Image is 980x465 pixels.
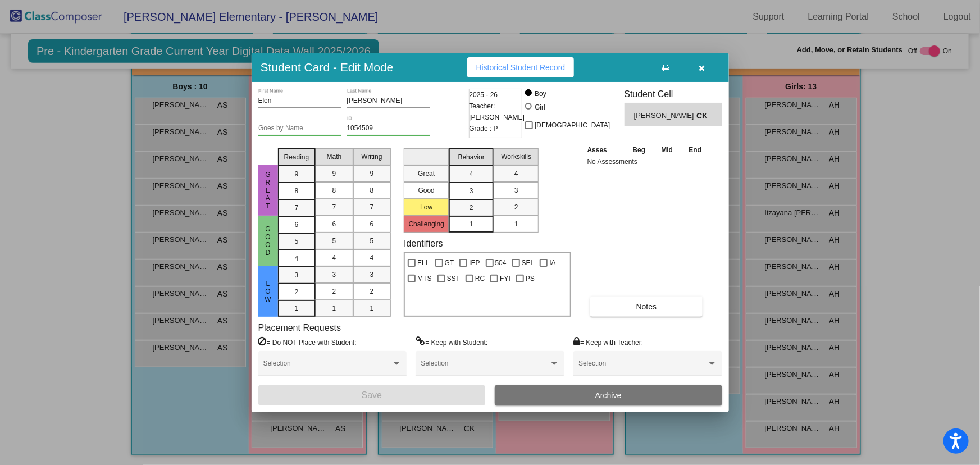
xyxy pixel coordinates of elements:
[535,118,610,132] span: [DEMOGRAPHIC_DATA]
[332,236,336,246] span: 5
[495,256,507,270] span: 504
[295,270,299,280] span: 3
[370,253,374,263] span: 4
[370,219,374,229] span: 6
[549,256,555,270] span: IA
[416,336,487,348] label: = Keep with Student:
[332,219,336,229] span: 6
[295,253,299,263] span: 4
[447,272,460,285] span: SST
[370,202,374,212] span: 7
[332,270,336,280] span: 3
[295,169,299,179] span: 9
[470,89,498,101] span: 2025 - 26
[263,225,273,257] span: Good
[327,152,342,162] span: Math
[470,219,473,229] span: 1
[263,171,273,210] span: Great
[514,219,518,229] span: 1
[332,253,336,263] span: 4
[585,144,625,156] th: Asses
[458,152,485,162] span: Behavior
[470,203,473,213] span: 2
[534,89,546,99] div: Boy
[361,152,382,162] span: Writing
[514,202,518,212] span: 2
[347,125,430,133] input: Enter ID
[470,123,498,134] span: Grade : P
[475,272,485,285] span: RC
[295,203,299,213] span: 7
[332,303,336,313] span: 1
[258,385,486,405] button: Save
[681,144,710,156] th: End
[445,256,454,270] span: GT
[585,156,710,167] td: No Assessments
[469,256,480,270] span: IEP
[295,236,299,247] span: 5
[625,89,722,99] h3: Student Cell
[501,152,531,162] span: Workskills
[590,297,703,317] button: Notes
[258,336,357,348] label: = Do NOT Place with Student:
[470,101,525,123] span: Teacher: [PERSON_NAME]
[362,390,382,400] span: Save
[370,185,374,195] span: 8
[295,303,299,313] span: 1
[514,185,518,195] span: 3
[470,169,473,179] span: 4
[500,272,510,285] span: FYI
[284,152,309,162] span: Reading
[634,110,696,122] span: [PERSON_NAME]
[295,186,299,196] span: 8
[332,168,336,179] span: 9
[654,144,681,156] th: Mid
[261,60,394,74] h3: Student Card - Edit Mode
[332,185,336,195] span: 8
[417,256,429,270] span: ELL
[595,391,622,400] span: Archive
[534,102,545,112] div: Girl
[295,220,299,230] span: 6
[696,110,712,122] span: CK
[258,322,341,333] label: Placement Requests
[258,125,341,133] input: goes by name
[495,385,722,405] button: Archive
[370,286,374,297] span: 2
[470,186,473,196] span: 3
[295,287,299,297] span: 2
[263,280,273,303] span: Low
[522,256,535,270] span: SEL
[332,202,336,212] span: 7
[417,272,431,285] span: MTS
[332,286,336,297] span: 2
[370,270,374,280] span: 3
[636,302,657,311] span: Notes
[573,336,643,348] label: = Keep with Teacher:
[625,144,654,156] th: Beg
[476,63,566,72] span: Historical Student Record
[514,168,518,179] span: 4
[370,168,374,179] span: 9
[370,236,374,246] span: 5
[404,238,443,249] label: Identifiers
[526,272,535,285] span: PS
[370,303,374,313] span: 1
[467,57,575,77] button: Historical Student Record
